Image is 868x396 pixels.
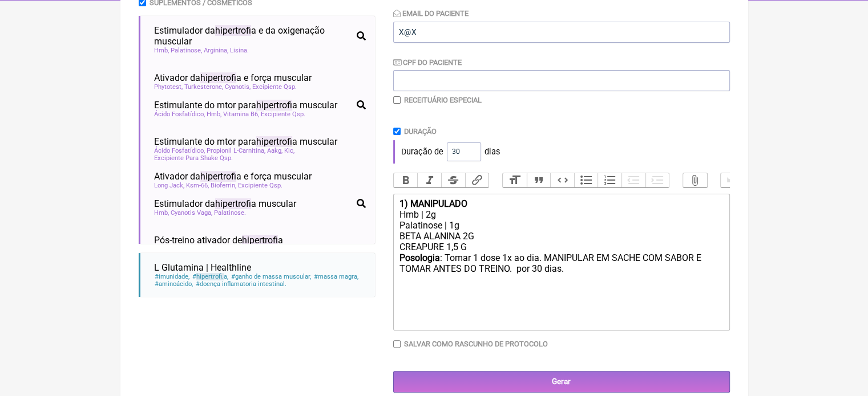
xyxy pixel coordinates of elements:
[256,100,292,111] span: hipertrofi
[399,198,467,209] strong: 1) MANIPULADO
[195,280,287,288] span: doença inflamatoria intestinal
[154,262,251,273] span: L Glutamina | Healthline
[404,96,482,104] label: Receituário Especial
[154,25,352,47] span: Estimulador da a e da oxigenação muscular
[184,83,223,91] span: Turkesterone
[171,47,202,54] span: Palatinose
[399,231,723,252] div: BETA ALANINA 2G CREAPURE 1,5 G
[154,280,193,288] span: aminoácido
[207,111,221,118] span: Hmb
[154,136,337,147] span: Estimulante do mtor para a muscular
[154,182,184,189] span: Long Jack
[200,72,236,83] span: hipertrofi
[207,147,265,154] span: Propionil L-Carnitina
[393,9,469,18] label: Email do Paciente
[215,198,251,209] span: hipertrofi
[154,83,183,91] span: Phytotest
[154,72,312,83] span: Ativador da a e força muscular
[574,173,598,188] button: Bullets
[196,273,224,280] span: hipertrofi
[154,154,233,162] span: Excipiente Para Shake Qsp
[404,127,437,136] label: Duração
[527,173,551,188] button: Quote
[645,173,669,188] button: Increase Level
[404,340,548,348] label: Salvar como rascunho de Protocolo
[503,173,527,188] button: Heading
[154,235,283,246] span: Pós-treino ativador de a
[417,173,441,188] button: Italic
[261,111,305,118] span: Excipiente Qsp
[267,147,282,154] span: Aakg
[393,371,730,392] input: Gerar
[215,25,251,36] span: hipertrofi
[621,173,645,188] button: Decrease Level
[225,83,251,91] span: Cyanotis
[683,173,707,188] button: Attach Files
[230,47,249,54] span: Lisina
[238,182,282,189] span: Excipiente Qsp
[154,209,169,217] span: Hmb
[550,173,574,188] button: Code
[465,173,489,188] button: Link
[284,147,294,154] span: Kic
[401,147,443,157] span: Duração de
[252,83,297,91] span: Excipiente Qsp
[186,182,209,189] span: Ksm-66
[211,182,236,189] span: Bioferrin
[204,47,228,54] span: Arginina
[394,173,418,188] button: Bold
[192,273,229,280] span: a
[399,220,723,231] div: Palatinose | 1g
[721,173,745,188] button: Undo
[393,58,462,67] label: CPF do Paciente
[154,100,337,111] span: Estimulante do mtor para a muscular
[441,173,465,188] button: Strikethrough
[399,252,723,285] div: : Tomar 1 dose 1x ao dia. MANIPULAR EM SACHE COM SABOR E TOMAR ANTES DO TREINO. por 30 dias.
[154,47,169,54] span: Hmb
[242,235,278,246] span: hipertrofi
[399,209,723,220] div: Hmb | 2g
[214,209,246,217] span: Palatinose
[154,171,312,182] span: Ativador da a e força muscular
[399,252,439,263] strong: Posologia
[200,171,236,182] span: hipertrofi
[256,136,292,147] span: hipertrofi
[154,273,190,280] span: imunidade
[597,173,621,188] button: Numbers
[154,111,205,118] span: Ácido Fosfatídico
[171,209,212,217] span: Cyanotis Vaga
[154,198,296,209] span: Estimulador da a muscular
[313,273,359,280] span: massa magra
[485,147,500,157] span: dias
[223,111,259,118] span: Vitamina B6
[154,147,205,154] span: Ácido Fosfatídico
[231,273,312,280] span: ganho de massa muscular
